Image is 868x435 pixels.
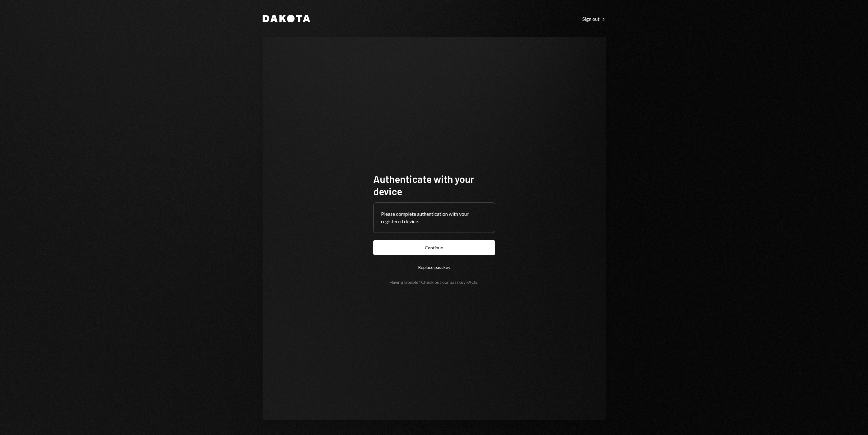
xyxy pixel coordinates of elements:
h1: Authenticate with your device [373,173,495,197]
a: Sign out [582,15,606,22]
button: Replace passkey [373,260,495,274]
div: Please complete authentication with your registered device. [381,210,487,225]
button: Continue [373,240,495,255]
a: passkey FAQs [450,279,477,285]
div: Sign out [582,16,606,22]
div: Having trouble? Check out our . [390,279,478,285]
